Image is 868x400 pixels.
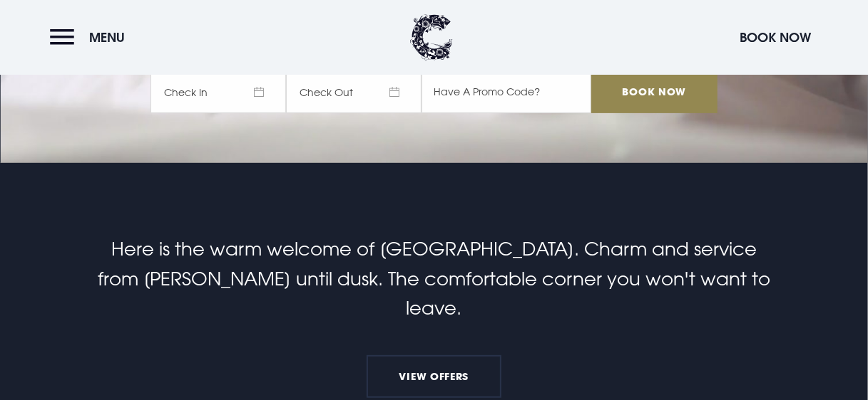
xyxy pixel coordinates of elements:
[591,70,717,113] input: Book Now
[150,70,286,113] span: Check In
[286,70,422,113] span: Check Out
[50,22,132,53] button: Menu
[732,22,818,53] button: Book Now
[94,234,773,323] p: Here is the warm welcome of [GEOGRAPHIC_DATA]. Charm and service from [PERSON_NAME] until dusk. T...
[422,70,591,113] input: Have A Promo Code?
[89,29,125,46] span: Menu
[410,14,453,60] img: Clandeboye Lodge
[367,355,501,398] a: View Offers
